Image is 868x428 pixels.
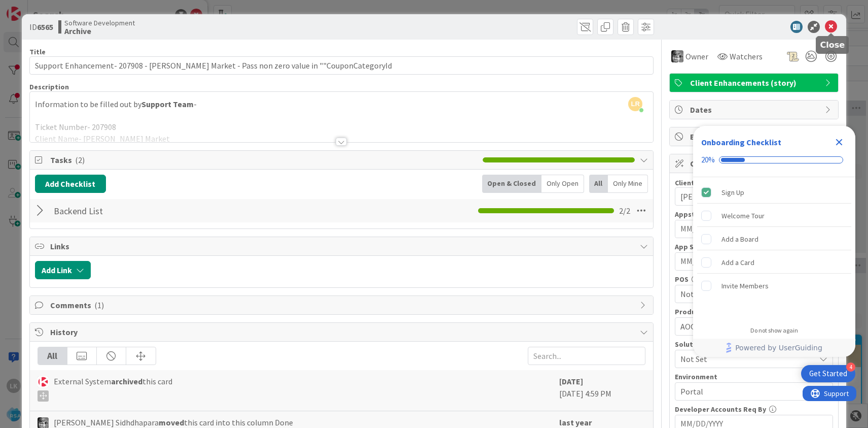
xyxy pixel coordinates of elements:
span: Block [690,130,820,143]
span: History [50,326,635,338]
span: Powered by UserGuiding [735,342,822,354]
div: Add a Card is incomplete. [697,251,851,274]
input: MM/DD/YYYY [680,220,827,238]
span: AOG [680,320,815,333]
input: Search... [528,347,645,365]
span: Client Enhancements (story) [690,77,820,89]
span: Not Set [680,288,815,300]
span: Comments [50,299,635,311]
div: Sign Up is complete. [697,181,851,204]
div: POS [675,276,833,283]
span: Dates [690,104,820,116]
div: Checklist Container [693,126,855,357]
span: ( 2 ) [75,155,85,165]
span: Watchers [730,50,763,62]
h5: Close [820,40,845,50]
strong: Support Team [141,99,194,109]
label: Title [29,47,46,56]
span: Portal [680,385,815,398]
span: Software Development [64,19,135,27]
span: Support [21,2,46,14]
div: Product [675,308,833,315]
div: All [589,175,608,193]
span: ( 1 ) [94,300,104,310]
div: 20% [701,155,715,164]
b: [DATE] [559,376,583,386]
div: Close Checklist [831,134,847,150]
input: type card name here... [29,56,654,75]
div: Checklist progress: 20% [701,155,847,164]
span: Description [29,82,69,91]
div: Add a Board is incomplete. [697,228,851,250]
b: last year [559,417,592,427]
p: Information to be filled out by - [35,98,648,110]
span: LR [628,97,642,111]
span: External System this card [54,375,172,402]
div: Developer Accounts Req By [675,406,833,413]
div: Appstore Live By [675,211,833,218]
div: Only Open [541,175,584,193]
button: Add Checklist [35,175,106,193]
div: Invite Members [721,280,769,292]
label: Client [675,178,695,187]
span: Owner [685,50,708,62]
div: Open & Closed [482,175,541,193]
div: Solutions Required [675,341,833,348]
div: All [38,347,67,365]
div: [DATE] 4:59 PM [559,375,645,406]
b: archived [111,376,142,386]
a: Powered by UserGuiding [698,339,850,357]
span: ID [29,21,53,33]
img: ES [38,376,49,387]
input: MM/DD/YYYY [680,253,827,270]
b: Archive [64,27,135,35]
div: Welcome Tour [721,210,765,222]
div: Sign Up [721,186,744,199]
div: Open Get Started checklist, remaining modules: 4 [801,365,855,382]
button: Add Link [35,261,91,279]
div: Add a Board [721,233,758,245]
div: Do not show again [750,326,798,335]
div: Only Mine [608,175,648,193]
input: Add Checklist... [50,202,278,220]
div: Invite Members is incomplete. [697,275,851,297]
span: Custom Fields [690,157,820,170]
span: Links [50,240,635,252]
span: Tasks [50,154,478,166]
b: moved [159,417,184,427]
div: Add a Card [721,256,754,269]
div: Get Started [809,369,847,379]
div: App Submission By [675,243,833,250]
div: Welcome Tour is incomplete. [697,205,851,227]
div: Environment [675,373,833,380]
b: 6565 [37,22,53,32]
div: Footer [693,339,855,357]
div: Onboarding Checklist [701,136,781,148]
div: Checklist items [693,177,855,320]
span: Not Set [680,353,815,365]
div: 4 [846,363,855,372]
span: 2 / 2 [619,205,630,217]
img: KS [671,50,683,62]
